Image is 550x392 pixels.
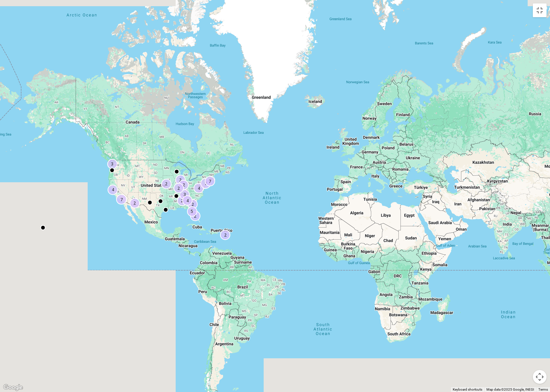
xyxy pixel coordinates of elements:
[209,178,211,184] p: 7
[112,187,114,193] p: 4
[184,192,186,197] p: 3
[120,196,123,202] p: 7
[183,182,185,188] p: 2
[198,185,200,191] p: 4
[186,198,189,204] p: 4
[179,177,181,183] p: 2
[194,213,196,219] p: 2
[181,198,183,204] p: 2
[111,161,113,167] p: 3
[205,181,207,186] p: 7
[224,232,227,238] p: 2
[191,202,194,207] p: 2
[191,208,193,214] p: 5
[177,185,180,191] p: 2
[165,181,167,187] p: 2
[133,200,136,206] p: 2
